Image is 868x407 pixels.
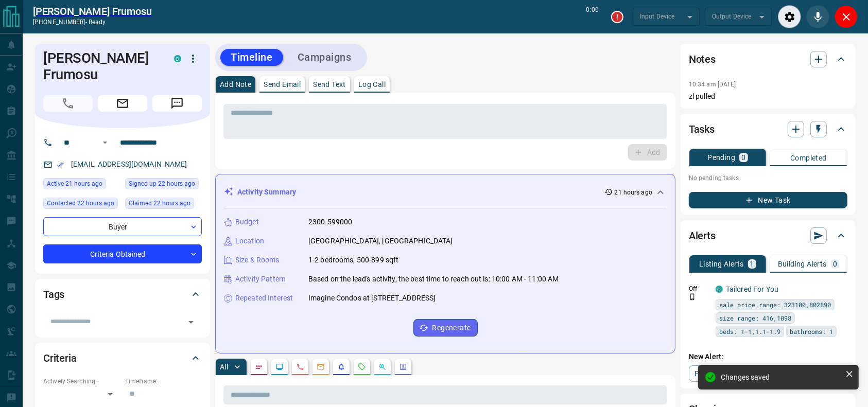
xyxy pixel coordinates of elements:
[129,198,190,208] span: Claimed 22 hours ago
[689,51,716,67] h2: Notes
[317,363,325,371] svg: Emails
[378,363,387,371] svg: Opportunities
[235,293,293,304] p: Repeated Interest
[235,217,259,227] p: Budget
[287,49,362,66] button: Campaigns
[741,154,745,161] p: 0
[689,351,847,362] p: New Alert:
[220,49,283,66] button: Timeline
[255,363,263,371] svg: Notes
[43,346,202,370] div: Criteria
[719,326,780,337] span: beds: 1-1,1.1-1.9
[689,91,847,102] p: zl pulled
[399,363,407,371] svg: Agent Actions
[806,5,829,28] div: Mute
[47,198,114,208] span: Contacted 22 hours ago
[152,95,202,112] span: Message
[43,244,202,263] div: Criteria Obtained
[615,188,652,197] p: 21 hours ago
[726,285,778,293] a: Tailored For You
[358,363,366,371] svg: Requests
[33,17,152,27] p: [PHONE_NUMBER] -
[689,284,709,293] p: Off
[689,365,742,382] a: Property
[308,255,398,266] p: 1-2 bedrooms, 500-899 sqft
[689,47,847,72] div: Notes
[220,81,251,88] p: Add Note
[174,55,181,62] div: condos.ca
[719,313,791,323] span: size range: 416,1098
[707,154,735,161] p: Pending
[778,5,801,28] div: Audio Settings
[98,95,147,112] span: Email
[308,293,436,304] p: Imagine Condos at [STREET_ADDRESS]
[43,282,202,307] div: Tags
[721,373,841,381] div: Changes saved
[47,179,102,189] span: Active 21 hours ago
[129,179,195,189] span: Signed up 22 hours ago
[689,81,736,88] p: 10:34 am [DATE]
[43,286,64,303] h2: Tags
[790,154,827,162] p: Completed
[750,260,754,268] p: 1
[43,50,159,83] h1: [PERSON_NAME] Frumosu
[778,260,827,268] p: Building Alerts
[43,217,202,236] div: Buyer
[43,350,77,366] h2: Criteria
[71,160,187,168] a: [EMAIL_ADDRESS][DOMAIN_NAME]
[313,81,346,88] p: Send Text
[586,5,599,28] p: 0:00
[689,192,847,208] button: New Task
[125,178,202,192] div: Tue Aug 12 2025
[689,293,696,300] svg: Push Notification Only
[235,236,264,246] p: Location
[308,236,453,246] p: [GEOGRAPHIC_DATA], [GEOGRAPHIC_DATA]
[716,286,723,293] div: condos.ca
[184,315,198,329] button: Open
[235,255,280,266] p: Size & Rooms
[689,170,847,186] p: No pending tasks
[296,363,304,371] svg: Calls
[358,81,386,88] p: Log Call
[125,377,202,386] p: Timeframe:
[220,363,228,370] p: All
[790,326,833,337] span: bathrooms: 1
[125,198,202,212] div: Tue Aug 12 2025
[235,274,286,285] p: Activity Pattern
[689,227,716,244] h2: Alerts
[237,187,296,198] p: Activity Summary
[719,299,831,310] span: sale price range: 323100,802890
[275,363,284,371] svg: Lead Browsing Activity
[833,260,837,268] p: 0
[835,5,858,28] div: Close
[337,363,345,371] svg: Listing Alerts
[224,183,667,202] div: Activity Summary21 hours ago
[689,121,715,137] h2: Tasks
[689,117,847,141] div: Tasks
[43,377,120,386] p: Actively Searching:
[43,95,93,112] span: Call
[308,217,352,227] p: 2300-599000
[57,161,64,168] svg: Email Verified
[43,178,120,192] div: Tue Aug 12 2025
[264,81,301,88] p: Send Email
[413,319,478,337] button: Regenerate
[33,5,152,17] a: [PERSON_NAME] Frumosu
[43,198,120,212] div: Tue Aug 12 2025
[689,223,847,248] div: Alerts
[99,136,111,149] button: Open
[308,274,559,285] p: Based on the lead's activity, the best time to reach out is: 10:00 AM - 11:00 AM
[89,19,106,26] span: ready
[699,260,744,268] p: Listing Alerts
